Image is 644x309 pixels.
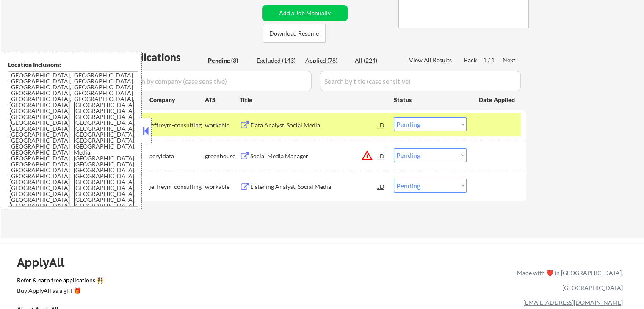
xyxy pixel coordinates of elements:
button: warning_amber [361,149,373,161]
div: workable [205,121,240,130]
div: Location Inclusions: [8,61,138,69]
div: JD [377,117,386,132]
div: Applied (78) [305,56,348,65]
div: Excluded (143) [257,56,299,65]
div: View All Results [409,56,454,64]
div: Title [240,96,386,104]
a: Buy ApplyAll as a gift 🎁 [17,286,102,297]
div: Pending (3) [208,56,250,65]
div: jeffreym-consulting [149,182,205,191]
div: Data Analyst, Social Media [250,121,378,130]
div: Made with ❤️ in [GEOGRAPHIC_DATA], [GEOGRAPHIC_DATA] [514,265,623,295]
div: ApplyAll [17,255,74,270]
button: Download Resume [263,24,326,43]
a: [EMAIL_ADDRESS][DOMAIN_NAME] [523,299,623,306]
div: 1 / 1 [483,56,503,64]
input: Search by title (case sensitive) [320,71,521,91]
div: Company [149,96,205,104]
div: Listening Analyst, Social Media [250,182,378,191]
div: Social Media Manager [250,152,378,160]
div: JD [377,179,386,194]
div: Next [503,56,516,64]
a: Refer & earn free applications 👯‍♀️ [17,277,340,286]
div: Status [394,92,467,107]
div: greenhouse [205,152,240,160]
div: jeffreym-consulting [149,121,205,130]
div: ATS [205,96,240,104]
button: Add a Job Manually [262,5,348,21]
div: Back [464,56,478,64]
div: Date Applied [479,96,516,104]
div: Applications [121,52,205,62]
div: Buy ApplyAll as a gift 🎁 [17,288,102,294]
div: All (224) [355,56,397,65]
input: Search by company (case sensitive) [121,71,312,91]
div: acryldata [149,152,205,160]
div: JD [377,148,386,163]
div: workable [205,182,240,191]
